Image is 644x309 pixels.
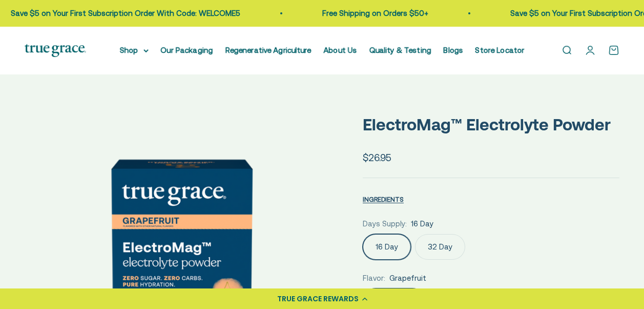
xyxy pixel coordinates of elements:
[161,46,213,54] a: Our Packaging
[312,9,418,17] a: Free Shipping on Orders $50+
[363,111,619,138] p: ElectroMag™ Electrolyte Powder
[389,272,426,284] span: Grapefruit
[475,46,525,54] a: Store Locator
[324,46,357,54] a: About Us
[120,44,149,56] summary: Shop
[444,46,463,54] a: Blogs
[363,150,391,165] sale-price: $26.95
[363,196,404,203] span: INGREDIENTS
[277,294,359,304] div: TRUE GRACE REWARDS
[1,7,230,20] p: Save $5 on Your First Subscription Order With Code: WELCOME5
[363,272,385,284] legend: Flavor:
[363,193,404,205] button: INGREDIENTS
[411,218,433,230] span: 16 Day
[363,218,407,230] legend: Days Supply:
[225,46,311,54] a: Regenerative Agriculture
[369,46,431,54] a: Quality & Testing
